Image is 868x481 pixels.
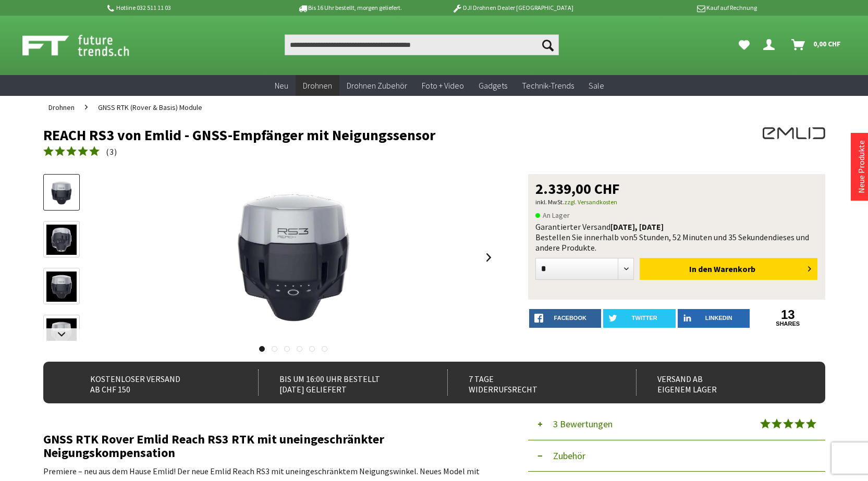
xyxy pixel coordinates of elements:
img: REACH RS3 von Emlid - GNSS-Empfänger mit Neigungssensor [210,174,377,341]
span: Drohnen Zubehör [347,80,407,91]
span: In den [689,264,712,274]
div: Versand ab eigenem Lager [636,369,802,396]
span: ( ) [106,146,117,157]
input: Produkt, Marke, Kategorie, EAN, Artikelnummer… [285,34,559,55]
a: zzgl. Versandkosten [564,198,617,206]
a: Technik-Trends [515,75,581,96]
span: Drohnen [303,80,332,91]
span: Drohnen [48,103,75,112]
button: 3 Bewertungen [528,409,825,440]
img: Shop Futuretrends - zur Startseite wechseln [22,32,152,58]
span: An Lager [535,209,570,221]
a: Drohnen Zubehör [339,75,414,96]
a: Drohnen [43,96,80,119]
a: LinkedIn [678,309,750,328]
span: 3 [109,146,114,157]
span: Warenkorb [714,264,755,274]
a: Neu [267,75,296,96]
a: Dein Konto [759,34,783,55]
p: inkl. MwSt. [535,196,818,208]
span: Neu [275,80,288,91]
span: Sale [589,80,604,91]
a: twitter [603,309,676,328]
div: Garantierter Versand Bestellen Sie innerhalb von dieses und andere Produkte. [535,221,818,253]
a: Neue Produkte [856,140,866,193]
p: DJI Drohnen Dealer [GEOGRAPHIC_DATA] [431,2,594,14]
h2: GNSS RTK Rover Emlid Reach RS3 RTK mit uneingeschränkter Neigungskompensation [43,433,497,460]
div: Bis um 16:00 Uhr bestellt [DATE] geliefert [258,369,424,396]
button: Zubehör [528,440,825,472]
a: Warenkorb [787,34,846,55]
span: GNSS RTK (Rover & Basis) Module [98,103,202,112]
a: Foto + Video [414,75,471,96]
img: Vorschau: REACH RS3 von Emlid - GNSS-Empfänger mit Neigungssensor [46,178,77,208]
span: 0,00 CHF [813,35,841,52]
div: 7 Tage Widerrufsrecht [447,369,614,396]
p: Bis 16 Uhr bestellt, morgen geliefert. [268,2,431,14]
a: Gadgets [471,75,515,96]
a: Meine Favoriten [733,34,755,55]
a: Drohnen [296,75,339,96]
span: Technik-Trends [522,80,574,91]
a: shares [752,320,824,327]
a: (3) [43,145,117,158]
p: Hotline 032 511 11 03 [106,2,268,14]
button: In den Warenkorb [640,258,817,280]
b: [DATE], [DATE] [610,221,664,232]
a: Sale [581,75,612,96]
span: Gadgets [479,80,507,91]
span: Foto + Video [422,80,464,91]
button: Suchen [537,34,559,55]
img: EMLID [763,127,825,139]
span: 5 Stunden, 52 Minuten und 35 Sekunden [633,232,773,242]
a: facebook [529,309,602,328]
span: LinkedIn [705,315,732,321]
span: facebook [554,315,586,321]
a: GNSS RTK (Rover & Basis) Module [93,96,207,119]
h1: REACH RS3 von Emlid - GNSS-Empfänger mit Neigungssensor [43,127,669,143]
div: Kostenloser Versand ab CHF 150 [69,369,236,396]
a: 13 [752,309,824,320]
span: 2.339,00 CHF [535,181,620,196]
p: Kauf auf Rechnung [594,2,757,14]
span: twitter [632,315,657,321]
